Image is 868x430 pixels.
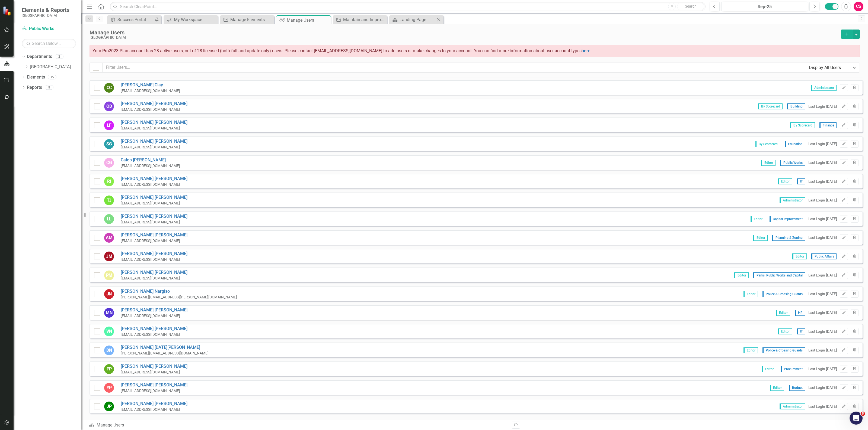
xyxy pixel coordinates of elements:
span: Editor [778,178,792,184]
div: 2 [55,54,63,59]
a: [PERSON_NAME] [PERSON_NAME] [121,101,187,107]
span: Education [785,141,805,147]
a: Public Works [22,26,76,32]
div: [PERSON_NAME][EMAIL_ADDRESS][PERSON_NAME][DOMAIN_NAME] [121,295,237,300]
span: Editor [761,160,776,166]
div: Sep-25 [723,4,806,10]
img: ClearPoint Strategy [3,6,12,16]
div: JM [104,252,114,261]
span: Editor [770,385,784,391]
span: By Scorecard [755,141,780,147]
span: By Scorecard [758,103,783,109]
div: Last Login [DATE] [808,385,837,390]
div: LL [104,214,114,224]
div: MN [104,308,114,318]
span: Elements & Reports [22,7,69,13]
div: My Workspace [174,16,216,23]
div: [EMAIL_ADDRESS][DOMAIN_NAME] [121,407,187,412]
span: Editor [778,328,792,334]
span: HR [795,310,805,316]
button: Sep-25 [721,2,808,11]
input: Filter Users... [102,63,805,73]
div: Maintain and Improve City Infrastructure by ensuring safe, reliable, and well-maintained roads, s... [343,16,386,23]
div: Last Login [DATE] [808,273,837,278]
div: Manage Users [287,17,329,24]
div: CC [104,83,114,93]
div: Last Login [DATE] [808,104,837,109]
div: Success Portal [117,16,153,23]
span: IT [797,178,805,184]
div: Display All Users [809,64,850,71]
div: PM [104,271,114,280]
span: Parks, Public Works and Capital [753,272,805,278]
a: [PERSON_NAME] Nargiso [121,288,237,295]
div: JP [104,402,114,411]
span: IT [797,328,805,334]
div: Last Login [DATE] [808,348,837,353]
div: Last Login [DATE] [808,329,837,334]
span: Editor [743,291,758,297]
div: Last Login [DATE] [808,160,837,165]
a: [PERSON_NAME] [PERSON_NAME] [121,326,187,332]
span: Police & Crossing Guards [762,291,805,297]
span: Editor [734,272,749,278]
input: Search Below... [22,39,76,48]
span: Editor [751,216,765,222]
span: Search [685,4,697,8]
div: CG [104,158,114,168]
span: 5 [861,412,865,416]
span: Finance [819,122,837,128]
div: LF [104,120,114,130]
a: Maintain and Improve City Infrastructure by ensuring safe, reliable, and well-maintained roads, s... [334,16,386,23]
a: [PERSON_NAME] [PERSON_NAME] [121,307,187,313]
div: Landing Page [400,16,435,23]
span: Police & Crossing Guards [762,347,805,353]
span: Editor [743,347,758,353]
div: [EMAIL_ADDRESS][DOMAIN_NAME] [121,182,187,187]
span: Administrator [780,403,805,409]
a: Departments [27,54,52,60]
div: VN [104,327,114,336]
a: [PERSON_NAME] [PERSON_NAME] [121,194,187,201]
a: Caleb [PERSON_NAME] [121,157,180,163]
div: PP [104,364,114,374]
div: Manage Users [89,422,126,428]
span: Administrator [811,85,837,91]
div: [EMAIL_ADDRESS][DOMAIN_NAME] [121,201,187,206]
a: here [582,48,591,53]
div: Last Login [DATE] [808,291,837,297]
div: Manage Users [90,30,838,35]
div: RI [104,177,114,186]
span: Administrator [780,197,805,203]
div: [EMAIL_ADDRESS][DOMAIN_NAME] [121,88,180,93]
div: [EMAIL_ADDRESS][DOMAIN_NAME] [121,257,187,262]
div: [GEOGRAPHIC_DATA] [90,35,838,40]
span: Budget [789,385,805,391]
a: [PERSON_NAME] [PERSON_NAME] [121,176,187,182]
div: Last Login [DATE] [808,141,837,146]
div: [PERSON_NAME][EMAIL_ADDRESS][DOMAIN_NAME] [121,351,209,356]
div: [EMAIL_ADDRESS][DOMAIN_NAME] [121,145,187,150]
div: Last Login [DATE] [808,310,837,315]
span: Capital Improvement [770,216,805,222]
div: OD [104,102,114,111]
span: By Scorecard [790,122,815,128]
a: [PERSON_NAME] [PERSON_NAME] [121,251,187,257]
a: [PERSON_NAME] [DATE][PERSON_NAME] [121,344,209,351]
a: [PERSON_NAME] Clay [121,82,180,88]
div: [EMAIL_ADDRESS][DOMAIN_NAME] [121,220,187,225]
div: 9 [45,85,53,90]
div: YP [104,383,114,393]
a: Manage Elements [221,16,273,23]
a: [PERSON_NAME] [PERSON_NAME] [121,232,187,238]
div: [EMAIL_ADDRESS][DOMAIN_NAME] [121,313,187,318]
span: Public Works [780,160,805,166]
a: Elements [27,74,45,80]
span: Editor [762,366,776,372]
a: Landing Page [391,16,435,23]
input: Search ClearPoint... [110,2,706,11]
div: JN [104,289,114,299]
button: CS [854,2,863,11]
a: My Workspace [165,16,216,23]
